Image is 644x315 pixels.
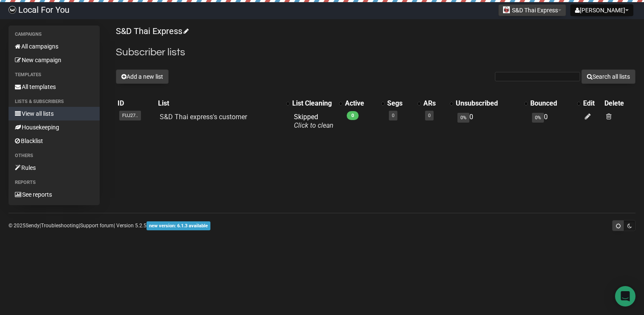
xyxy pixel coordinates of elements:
[9,188,100,201] a: See reports
[343,97,385,109] th: Active: No sort applied, activate to apply an ascending sort
[9,80,100,94] a: All templates
[9,53,100,67] a: New campaign
[615,286,635,306] div: Open Intercom Messenger
[26,223,40,229] a: Sendy
[428,113,431,118] a: 0
[116,97,157,109] th: ID: No sort applied, sorting is disabled
[423,99,446,108] div: ARs
[292,99,335,108] div: List Cleaning
[581,97,603,109] th: Edit: No sort applied, sorting is disabled
[387,99,414,108] div: Segs
[9,221,210,230] p: © 2025 | | | Version 5.2.5
[158,99,282,108] div: List
[80,223,114,229] a: Support forum
[160,113,247,121] a: S&D Thai express's customer
[9,107,100,120] a: View all lists
[422,97,454,109] th: ARs: No sort applied, activate to apply an ascending sort
[290,97,343,109] th: List Cleaning: No sort applied, activate to apply an ascending sort
[454,109,529,133] td: 0
[532,113,544,123] span: 0%
[156,97,290,109] th: List: No sort applied, activate to apply an ascending sort
[457,113,469,123] span: 0%
[529,109,581,133] td: 0
[530,99,573,108] div: Bounced
[9,120,100,134] a: Housekeeping
[9,6,16,14] img: d61d2441668da63f2d83084b75c85b29
[603,97,635,109] th: Delete: No sort applied, sorting is disabled
[41,223,79,229] a: Troubleshooting
[385,97,422,109] th: Segs: No sort applied, activate to apply an ascending sort
[392,113,394,118] a: 0
[604,99,634,108] div: Delete
[503,6,510,13] img: 989.jpg
[9,178,100,188] li: Reports
[294,113,333,129] span: Skipped
[456,99,520,108] div: Unsubscribed
[147,223,210,229] a: new version: 6.1.3 available
[118,99,155,108] div: ID
[498,4,566,16] button: S&D Thai Express
[116,69,169,84] button: Add a new list
[147,221,210,230] span: new version: 6.1.3 available
[119,111,141,120] span: FUJ27..
[9,151,100,161] li: Others
[345,99,377,108] div: Active
[581,69,635,84] button: Search all lists
[454,97,529,109] th: Unsubscribed: No sort applied, activate to apply an ascending sort
[9,40,100,53] a: All campaigns
[583,99,601,108] div: Edit
[116,26,187,36] a: S&D Thai Express
[9,134,100,148] a: Blacklist
[9,161,100,175] a: Rules
[294,121,333,129] a: Click to clean
[570,4,633,16] button: [PERSON_NAME]
[116,45,635,60] h2: Subscriber lists
[9,70,100,80] li: Templates
[9,97,100,107] li: Lists & subscribers
[9,29,100,40] li: Campaigns
[529,97,581,109] th: Bounced: No sort applied, activate to apply an ascending sort
[347,111,359,120] span: 0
